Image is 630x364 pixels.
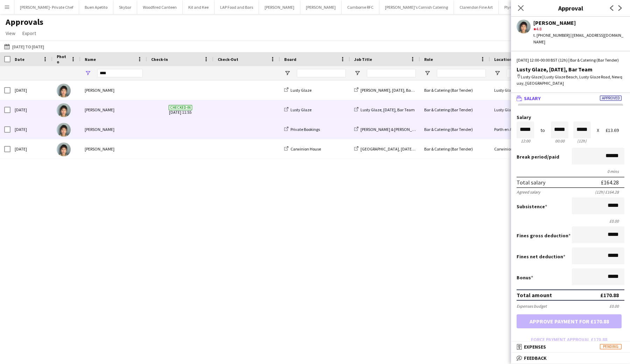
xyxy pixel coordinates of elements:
span: [PERSON_NAME], [DATE], Bar Team [360,87,423,93]
button: Clarendon Fine Art [454,0,499,14]
button: Woodfired Canteen [137,0,183,14]
span: [PERSON_NAME] & [PERSON_NAME], [PERSON_NAME] en [PERSON_NAME], [DATE] [360,127,505,132]
span: Break period [517,154,547,160]
div: Lusty Glaze | Lusty Glaze Beach, Lusty Glaze Road, Newquay, [GEOGRAPHIC_DATA] [517,74,624,86]
span: Job Title [354,57,372,62]
a: [PERSON_NAME], [DATE], Bar Team [354,87,423,93]
img: Yuki Cornish [57,103,71,117]
label: Bonus [517,274,533,281]
span: [DATE] 11:55 [151,100,209,119]
span: Private Bookings [290,127,320,132]
div: Bar & Catering (Bar Tender) [420,139,490,159]
div: Lusty Glaze [490,80,560,100]
label: /paid [517,154,559,160]
button: Camborne RFC [342,0,379,14]
span: Board [284,57,296,62]
div: (12h) £164.28 [595,189,624,195]
a: View [3,29,18,38]
div: Bar & Catering (Bar Tender) [420,120,490,139]
span: Approved [600,96,622,101]
input: Location Filter Input [507,69,556,77]
a: Lusty Glaze [284,107,311,112]
button: [PERSON_NAME] [300,0,342,14]
div: 0 mins [517,169,624,174]
button: Skybar [113,0,137,14]
button: [DATE] to [DATE] [3,42,45,51]
a: Private Bookings [284,127,320,132]
span: Expenses [524,344,546,350]
mat-expansion-panel-header: ExpensesPending [511,342,630,352]
div: £164.28 [601,179,619,186]
mat-expansion-panel-header: Feedback [511,353,630,363]
div: [DATE] [10,100,52,119]
a: Lusty Glaze [284,87,311,93]
span: Feedback [524,355,547,361]
div: Lusty Glaze, [DATE], Bar Team [517,66,624,72]
div: Bar & Catering (Bar Tender) [420,80,490,100]
span: Lusty Glaze [290,107,311,112]
button: Plymouth Pavilion [499,0,542,14]
span: Name [85,57,96,62]
div: [PERSON_NAME] [80,139,147,159]
div: £170.88 [600,292,619,299]
span: Lusty Glaze, [DATE], Bar Team [360,107,415,112]
input: Name Filter Input [97,69,143,77]
span: [GEOGRAPHIC_DATA], [DATE], Wedding FOH/Bar ([GEOGRAPHIC_DATA]) [360,146,489,152]
a: Carwinion House [284,146,321,152]
span: Role [424,57,433,62]
div: to [540,128,545,133]
span: View [6,30,15,36]
div: [PERSON_NAME] [533,20,624,26]
div: [DATE] [10,120,52,139]
img: Yuki Cornish [57,142,71,156]
img: Yuki Cornish [57,123,71,137]
span: Check-Out [218,57,238,62]
div: [PERSON_NAME] [80,100,147,119]
button: [PERSON_NAME]'s Cornish Catering [379,0,454,14]
div: [PERSON_NAME] [80,120,147,139]
div: Total salary [517,179,545,186]
span: Pending [600,344,622,349]
label: Fines net deduction [517,253,565,260]
input: Job Title Filter Input [367,69,416,77]
input: Role Filter Input [437,69,486,77]
div: Bar & Catering (Bar Tender) [420,100,490,119]
div: 12h [573,138,591,143]
span: Lusty Glaze [290,87,311,93]
span: Photo [57,54,68,64]
span: Location [494,57,512,62]
h3: Approval [511,3,630,13]
div: Lusty Glaze [490,100,560,119]
label: Salary [517,115,624,120]
span: Salary [524,95,541,101]
button: Open Filter Menu [424,70,430,76]
input: Board Filter Input [297,69,346,77]
label: Subsistence [517,203,547,210]
a: [GEOGRAPHIC_DATA], [DATE], Wedding FOH/Bar ([GEOGRAPHIC_DATA]) [354,146,489,152]
div: Porth en Alls [490,120,560,139]
button: Kit and Kee [183,0,215,14]
div: 4.8 [533,26,624,32]
span: Checked-in [169,105,192,110]
div: 12:00 [517,138,534,143]
a: Lusty Glaze, [DATE], Bar Team [354,107,415,112]
div: [DATE] [10,80,52,100]
div: t. [PHONE_NUMBER] | [EMAIL_ADDRESS][DOMAIN_NAME] [533,32,624,45]
span: Carwinion House [290,146,321,152]
div: Expenses budget [517,303,547,309]
button: [PERSON_NAME]- Private Chef [14,0,79,14]
button: Open Filter Menu [494,70,500,76]
a: Export [20,29,39,38]
div: £13.69 [605,128,624,133]
div: X [597,128,599,133]
div: 00:00 [551,138,568,143]
button: LAP Food and Bars [215,0,259,14]
button: Open Filter Menu [284,70,290,76]
mat-expansion-panel-header: SalaryApproved [511,93,630,104]
div: [PERSON_NAME] [80,80,147,100]
button: [PERSON_NAME] [259,0,300,14]
div: Agreed salary [517,189,540,195]
span: Date [15,57,24,62]
span: Check-In [151,57,168,62]
div: Total amount [517,292,552,299]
